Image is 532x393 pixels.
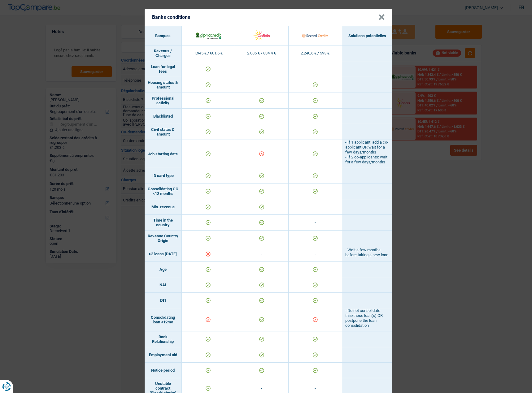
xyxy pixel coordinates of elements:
img: Record Credits [302,29,328,42]
td: - [289,215,342,231]
td: Consolidating loan <12mo [145,308,182,331]
td: DTI [145,293,182,308]
td: 2.240,6 € / 593 € [289,45,342,61]
td: 1.945 € / 601,6 € [182,45,235,61]
td: Job starting date [145,140,182,168]
td: - [235,61,289,77]
td: Age [145,262,182,277]
td: Employment aid [145,347,182,363]
td: - Wait a few months before taking a new loan [342,246,392,262]
td: Consolidating CC <12 months [145,184,182,199]
td: Civil status & amount [145,124,182,140]
td: Housing status & amount [145,77,182,93]
td: - [289,246,342,262]
td: - If 1 applicant: add a co-applicant OR wait for a few days/months - If 2 co-applicants: wait for... [342,140,392,168]
td: - Do not consolidate this/these loan(s) OR postpone the loan consolidation [342,308,392,331]
td: NAI [145,277,182,293]
th: Banques [145,26,182,45]
td: - [235,77,289,93]
td: - [289,61,342,77]
td: Loan for legal fees [145,61,182,77]
td: Time in the country [145,215,182,231]
img: AlphaCredit [195,32,221,40]
th: Solutions potentielles [342,26,392,45]
td: Professional activity [145,93,182,109]
td: ID card type [145,168,182,184]
td: Revenue Country Origin [145,231,182,246]
td: 2.085 € / 834,4 € [235,45,289,61]
td: - [235,246,289,262]
td: Notice period [145,363,182,378]
td: Blacklisted [145,109,182,124]
td: >3 loans [DATE] [145,246,182,262]
td: Bank Relationship [145,331,182,347]
button: Close [378,14,385,20]
td: Min. revenue [145,199,182,215]
img: Cofidis [248,29,275,42]
h5: Banks conditions [152,14,190,20]
td: - [289,199,342,215]
td: Revenus / Charges [145,45,182,61]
